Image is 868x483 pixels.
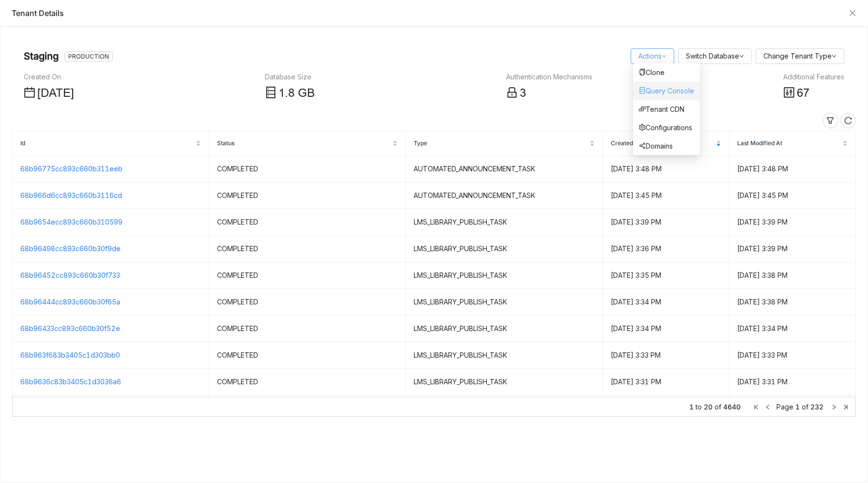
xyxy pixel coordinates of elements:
[763,52,837,60] a: Change Tenant Type
[638,52,666,60] a: Actions
[209,236,406,262] td: COMPLETED
[729,262,856,289] td: [DATE] 3:38 PM
[603,236,729,262] td: [DATE] 3:36 PM
[406,262,603,289] td: LMS_LIBRARY_PUBLISH_TASK
[406,209,603,236] td: LMS_LIBRARY_PUBLISH_TASK
[603,182,729,209] td: [DATE] 3:45 PM
[603,395,729,422] td: [DATE] 3:30 PM
[797,87,809,100] span: 67
[686,52,744,60] a: Switch Database
[520,87,526,100] span: 3
[603,342,729,369] td: [DATE] 3:33 PM
[704,402,713,412] span: 20
[506,72,592,82] div: Authentication Mechanisms
[209,262,406,289] td: COMPLETED
[729,182,856,209] td: [DATE] 3:45 PM
[64,51,113,62] nz-tag: PRODUCTION
[849,9,856,17] button: Close
[729,209,856,236] td: [DATE] 3:39 PM
[603,262,729,289] td: [DATE] 3:35 PM
[20,191,122,199] a: 68b966d6cc893c660b3116cd
[209,182,406,209] td: COMPLETED
[723,402,741,412] span: 4640
[689,402,694,412] span: 1
[603,316,729,342] td: [DATE] 3:34 PM
[729,236,856,262] td: [DATE] 3:39 PM
[406,236,603,262] td: LMS_LIBRARY_PUBLISH_TASK
[776,403,793,411] span: Page
[729,395,856,422] td: [DATE] 3:30 PM
[802,403,808,411] span: of
[795,403,800,411] span: 1
[209,209,406,236] td: COMPLETED
[714,402,721,412] span: of
[279,87,285,100] span: 1
[20,351,120,359] a: 68b963f683b3405c1d303bb0
[406,182,603,209] td: AUTOMATED_ANNOUNCEMENT_TASK
[603,289,729,316] td: [DATE] 3:34 PM
[603,156,729,182] td: [DATE] 3:48 PM
[209,342,406,369] td: COMPLETED
[37,87,74,100] span: [DATE]
[20,377,121,386] a: 68b9636c83b3405c1d3036a6
[631,48,674,64] button: Actions
[783,72,844,82] div: Additional Features
[603,209,729,236] td: [DATE] 3:39 PM
[639,142,673,150] a: Domains
[639,123,692,132] a: Configurations
[729,289,856,316] td: [DATE] 3:38 PM
[729,342,856,369] td: [DATE] 3:33 PM
[20,218,123,226] a: 68b9654ecc893c660b310599
[406,156,603,182] td: AUTOMATED_ANNOUNCEMENT_TASK
[20,244,121,253] a: 68b96498cc893c660b30f9de
[406,342,603,369] td: LMS_LIBRARY_PUBLISH_TASK
[406,316,603,342] td: LMS_LIBRARY_PUBLISH_TASK
[209,289,406,316] td: COMPLETED
[696,402,702,412] span: to
[209,156,406,182] td: COMPLETED
[20,271,120,279] a: 68b96452cc893c660b30f733
[639,87,694,95] a: Query Console
[265,72,315,82] div: Database Size
[209,395,406,422] td: COMPLETED
[24,48,59,64] nz-page-header-title: Staging
[20,165,123,173] a: 68b96775cc893c660b311eeb
[810,403,823,411] span: 232
[406,369,603,395] td: LMS_LIBRARY_PUBLISH_TASK
[209,369,406,395] td: COMPLETED
[406,395,603,422] td: SYNC_MISSING_EMAILS
[209,316,406,342] td: COMPLETED
[639,68,665,76] a: Clone
[285,87,315,100] span: .8 GB
[756,48,844,64] button: Change Tenant Type
[729,156,856,182] td: [DATE] 3:48 PM
[20,298,120,306] a: 68b96444cc893c660b30f65a
[729,316,856,342] td: [DATE] 3:34 PM
[406,289,603,316] td: LMS_LIBRARY_PUBLISH_TASK
[729,369,856,395] td: [DATE] 3:31 PM
[12,8,844,18] div: Tenant Details
[24,72,74,82] div: Created On
[678,48,752,64] button: Switch Database
[639,105,684,113] a: Tenant CDN
[603,369,729,395] td: [DATE] 3:31 PM
[20,324,120,332] a: 68b96433cc893c660b30f52e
